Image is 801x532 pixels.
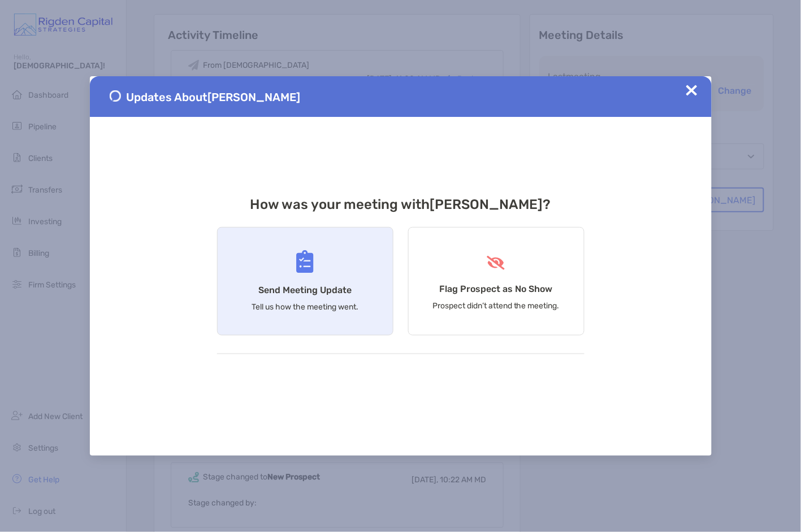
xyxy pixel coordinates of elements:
img: Close Updates Zoe [686,85,698,96]
p: Prospect didn’t attend the meeting. [432,301,560,311]
img: Flag Prospect as No Show [486,256,506,270]
p: Tell us how the meeting went. [252,302,358,312]
h4: Flag Prospect as No Show [440,284,553,294]
img: Send Meeting Update [296,250,314,273]
h4: Send Meeting Update [258,285,352,295]
img: Send Meeting Update 1 [110,90,121,102]
span: Updates About [PERSON_NAME] [127,90,301,104]
h3: How was your meeting with [PERSON_NAME] ? [217,197,584,212]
